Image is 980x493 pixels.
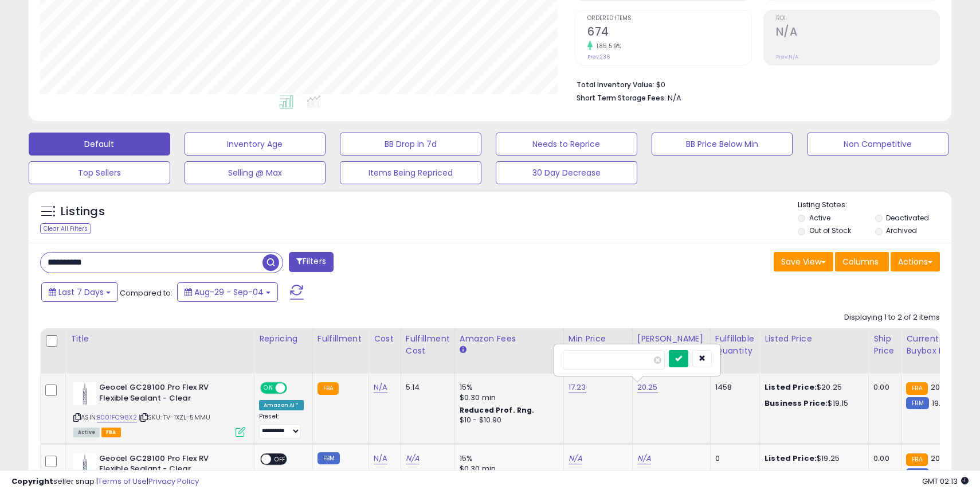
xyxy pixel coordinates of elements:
button: 30 Day Decrease [496,161,637,184]
a: N/A [637,453,651,464]
button: Inventory Age [185,133,326,156]
label: Out of Stock [809,226,851,235]
div: 15% [460,453,555,464]
b: Short Term Storage Fees: [577,93,666,103]
a: N/A [406,453,420,464]
button: Top Sellers [29,161,170,184]
b: Geocel GC28100 Pro Flex RV Flexible Sealant - Clear [99,382,238,406]
a: 17.23 [569,382,586,393]
button: Aug-29 - Sep-04 [177,282,278,302]
span: 19.25 [932,398,950,409]
a: N/A [374,453,387,464]
small: FBM [906,397,928,409]
b: Listed Price: [765,453,817,464]
button: Filters [289,252,334,272]
button: Columns [835,252,889,271]
div: 0.00 [873,453,892,464]
div: Clear All Filters [40,223,91,234]
small: Prev: N/A [776,53,798,60]
a: Terms of Use [98,476,147,487]
div: Min Price [569,333,628,345]
b: Geocel GC28100 Pro Flex RV Flexible Sealant - Clear [99,453,238,478]
span: OFF [285,383,304,393]
div: ASIN: [73,382,245,436]
button: Actions [891,252,940,271]
span: FBA [101,428,121,437]
small: Amazon Fees. [460,345,467,355]
h2: 674 [587,25,751,41]
a: B001FC98X2 [97,413,137,422]
button: Items Being Repriced [340,161,481,184]
strong: Copyright [11,476,53,487]
div: Fulfillment [317,333,364,345]
img: 41xeBgmD-EL._SL40_.jpg [73,453,96,476]
button: Non Competitive [807,133,948,156]
div: 15% [460,382,555,393]
div: $19.15 [765,398,860,409]
a: Privacy Policy [148,476,199,487]
span: All listings currently available for purchase on Amazon [73,428,100,437]
div: seller snap | | [11,476,199,487]
button: BB Price Below Min [652,133,793,156]
small: FBM [317,452,340,464]
div: $19.25 [765,453,860,464]
div: Ship Price [873,333,896,357]
small: Prev: 236 [587,53,610,60]
div: $0.30 min [460,393,555,403]
label: Active [809,213,830,223]
img: 41xeBgmD-EL._SL40_.jpg [73,382,96,405]
span: OFF [271,454,289,464]
label: Deactivated [886,213,929,223]
div: 0.00 [873,382,892,393]
div: Amazon AI * [259,400,304,410]
div: Fulfillment Cost [406,333,450,357]
li: $0 [577,77,931,91]
p: Listing States: [798,200,951,211]
div: [PERSON_NAME] [637,333,705,345]
span: Compared to: [120,288,173,298]
span: 2025-09-12 02:13 GMT [922,476,969,487]
label: Archived [886,226,917,235]
span: Columns [842,256,879,267]
div: Current Buybox Price [906,333,965,357]
b: Reduced Prof. Rng. [460,405,535,415]
div: Cost [374,333,396,345]
button: Selling @ Max [185,161,326,184]
span: ON [261,383,276,393]
span: Last 7 Days [58,286,104,298]
b: Listed Price: [765,382,817,393]
div: Title [70,333,249,345]
div: Repricing [259,333,308,345]
span: N/A [668,92,681,103]
span: | SKU: TV-1XZL-5MMU [139,413,210,422]
div: Amazon Fees [460,333,559,345]
button: Last 7 Days [41,282,118,302]
h5: Listings [61,204,105,220]
span: ROI [776,15,939,22]
a: 20.25 [637,382,658,393]
small: FBA [317,382,339,395]
span: Aug-29 - Sep-04 [194,286,264,298]
small: FBA [906,453,927,466]
small: FBA [906,382,927,395]
div: 1458 [715,382,751,393]
b: Total Inventory Value: [577,80,654,90]
small: 185.59% [593,42,622,51]
h2: N/A [776,25,939,41]
b: Business Price: [765,398,828,409]
div: $10 - $10.90 [460,416,555,425]
div: Displaying 1 to 2 of 2 items [844,312,940,323]
span: Ordered Items [587,15,751,22]
button: Needs to Reprice [496,133,637,156]
div: $20.25 [765,382,860,393]
button: Save View [774,252,833,271]
div: 5.14 [406,382,446,393]
a: N/A [374,382,387,393]
button: Default [29,133,170,156]
div: 0 [715,453,751,464]
div: Listed Price [765,333,864,345]
span: 20.25 [931,382,951,393]
button: BB Drop in 7d [340,133,481,156]
div: Preset: [259,413,304,438]
span: 20.25 [931,453,951,464]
